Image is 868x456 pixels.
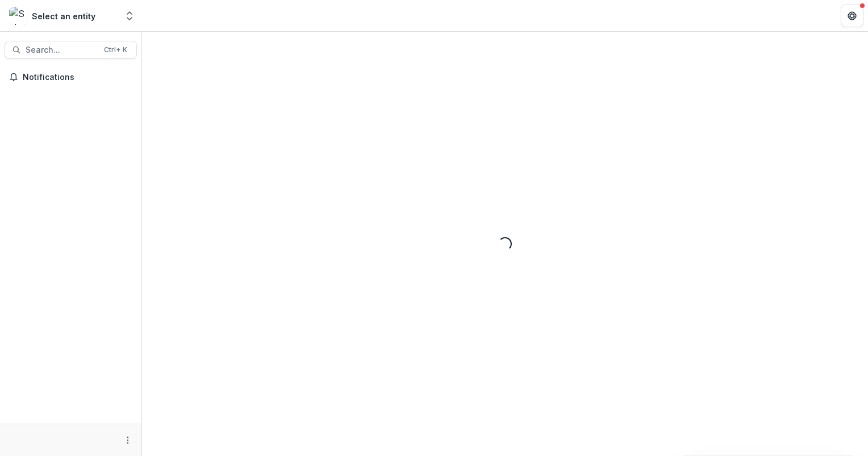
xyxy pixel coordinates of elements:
[5,41,137,59] button: Search...
[26,45,97,55] span: Search...
[841,5,863,27] button: Get Help
[9,7,27,25] img: Select an entity
[23,73,132,82] span: Notifications
[122,5,137,27] button: Open entity switcher
[5,68,137,86] button: Notifications
[102,44,130,56] div: Ctrl + K
[121,433,135,447] button: More
[32,10,95,22] div: Select an entity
